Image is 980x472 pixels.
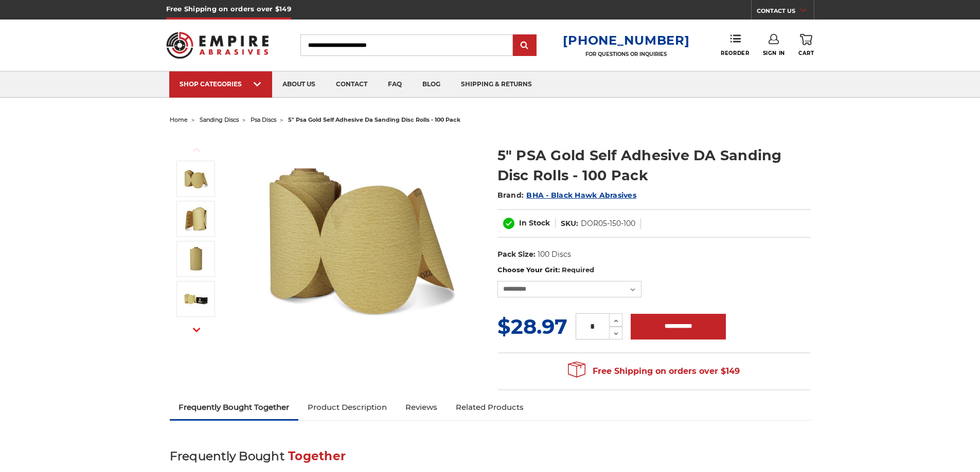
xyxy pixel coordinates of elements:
[298,396,396,419] a: Product Description
[497,191,524,200] span: Brand:
[166,25,269,65] img: Empire Abrasives
[378,71,412,98] a: faq
[200,116,239,123] a: sanding discs
[497,314,567,339] span: $28.97
[563,33,689,48] a: [PHONE_NUMBER]
[184,139,209,161] button: Previous
[757,5,814,20] a: CONTACT US
[763,50,785,56] span: Sign In
[412,71,451,98] a: blog
[272,71,326,98] a: about us
[798,50,814,56] span: Cart
[497,145,811,185] h1: 5" PSA Gold Self Adhesive DA Sanding Disc Rolls - 100 Pack
[251,116,276,123] a: psa discs
[183,286,209,312] img: Black hawk abrasives gold psa discs on a roll
[170,396,299,419] a: Frequently Bought Together
[180,80,262,88] div: SHOP CATEGORIES
[538,249,571,260] dd: 100 Discs
[562,266,594,274] small: Required
[526,191,636,200] a: BHA - Black Hawk Abrasives
[519,218,550,228] span: In Stock
[183,206,209,232] img: 5" PSA Gold Sanding Discs on a Roll
[288,116,460,123] span: 5" psa gold self adhesive da sanding disc rolls - 100 pack
[183,246,209,272] img: 5 inch gold discs on a roll
[563,51,689,58] p: FOR QUESTIONS OR INQUIRIES
[170,449,284,463] span: Frequently Bought
[326,71,378,98] a: contact
[581,218,635,229] dd: DOR05-150-100
[568,361,740,382] span: Free Shipping on orders over $149
[721,50,749,56] span: Reorder
[451,71,542,98] a: shipping & returns
[183,166,209,192] img: 5" Sticky Backed Sanding Discs on a roll
[184,319,209,341] button: Next
[258,135,464,340] img: 5" Sticky Backed Sanding Discs on a roll
[798,34,814,56] a: Cart
[497,249,536,260] dt: Pack Size:
[561,218,578,229] dt: SKU:
[721,34,749,56] a: Reorder
[170,116,188,123] a: home
[447,396,533,419] a: Related Products
[497,265,811,275] label: Choose Your Grit:
[396,396,447,419] a: Reviews
[514,35,535,56] input: Submit
[288,449,346,463] span: Together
